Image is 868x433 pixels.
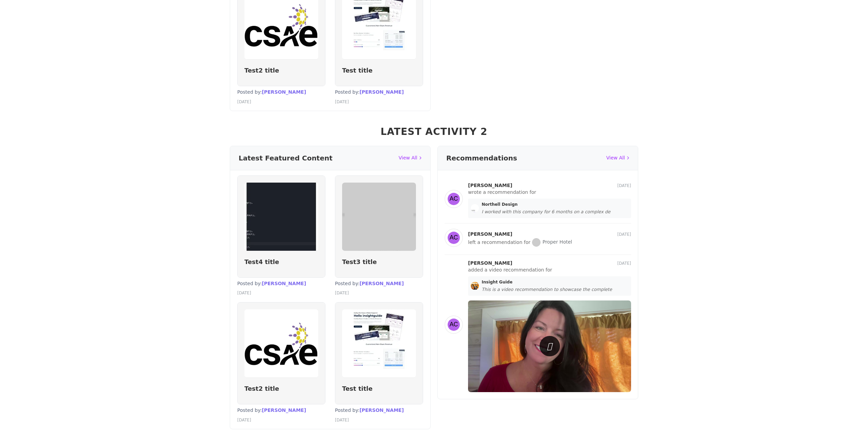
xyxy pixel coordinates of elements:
[482,209,628,215] div: I worked with this company for 6 months on a complex de
[468,182,512,189] strong: [PERSON_NAME]
[262,407,306,413] strong: [PERSON_NAME]
[262,281,306,286] strong: [PERSON_NAME]
[617,183,631,188] span: [DATE]
[244,258,279,265] a: Test4 title
[445,190,463,208] img: J C
[230,125,638,139] h2: Latest Activity 2
[335,418,349,422] span: [DATE]
[399,154,422,161] a: View All
[482,279,628,285] a: Insight Guide
[335,280,423,287] p: Posted by:
[359,407,404,413] strong: [PERSON_NAME]
[532,238,541,247] img: Proper Hotel
[359,89,404,95] strong: [PERSON_NAME]
[471,282,479,290] img: Insight Guide
[606,154,629,161] a: View All
[445,229,463,247] img: J C
[237,407,325,414] p: Posted by:
[342,183,416,251] img: Test3 title
[468,239,530,245] span: left a recommendation for
[262,89,306,95] strong: [PERSON_NAME]
[342,258,377,265] a: Test3 title
[342,67,372,74] a: Test title
[237,99,251,104] span: [DATE]
[335,407,423,414] p: Posted by:
[471,204,479,212] img: Northell Design
[617,232,631,237] span: [DATE]
[342,385,372,392] a: Test title
[617,261,631,266] span: [DATE]
[239,153,333,163] h3: Latest Featured Content
[244,385,279,392] a: Test2 title
[342,309,416,377] img: Test title
[237,89,325,96] p: Posted by:
[359,281,404,286] strong: [PERSON_NAME]
[237,418,251,422] span: [DATE]
[482,287,628,293] div: This is a video recommendation to showcase the complete
[335,99,349,104] span: [DATE]
[237,280,325,287] p: Posted by:
[244,67,279,74] a: Test2 title
[532,239,572,245] a: Proper Hotel
[445,315,463,334] img: J C
[468,267,552,273] span: added a video recommendation for
[468,300,631,392] img: video thumbnail
[468,260,512,266] strong: [PERSON_NAME]
[335,89,423,96] p: Posted by:
[482,201,628,207] a: Northell Design
[468,231,512,237] strong: [PERSON_NAME]
[468,189,536,195] span: wrote a recommendation for
[244,183,318,251] img: Test4 title
[244,309,318,377] img: Test2 title
[335,291,349,295] span: [DATE]
[446,153,517,163] h3: Recommendations
[237,291,251,295] span: [DATE]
